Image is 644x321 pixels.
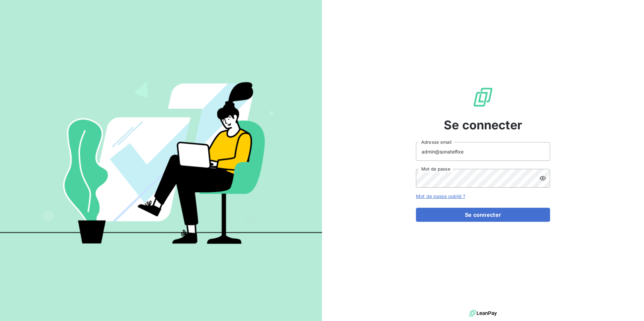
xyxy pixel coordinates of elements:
img: logo [469,308,497,318]
input: placeholder [416,142,550,161]
a: Mot de passe oublié ? [416,193,465,199]
button: Se connecter [416,208,550,222]
span: Se connecter [444,116,522,134]
img: Logo LeanPay [472,86,494,108]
